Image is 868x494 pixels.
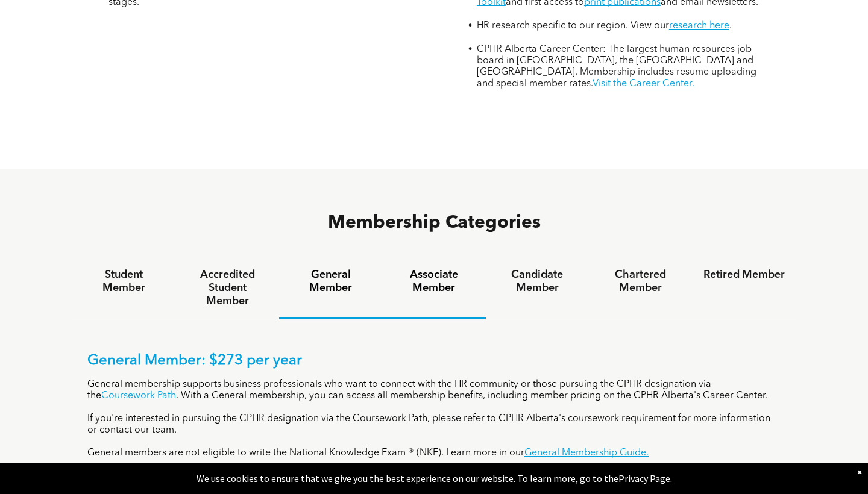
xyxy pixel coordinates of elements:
h4: Chartered Member [600,268,681,295]
span: CPHR Alberta Career Center: The largest human resources job board in [GEOGRAPHIC_DATA], the [GEOG... [477,45,756,89]
h4: Accredited Student Member [186,268,268,308]
p: General members are not eligible to write the National Knowledge Exam ® (NKE). Learn more in our [87,448,781,459]
p: General membership supports business professionals who want to connect with the HR community or t... [87,379,781,402]
p: General Member: $273 per year [87,352,781,370]
a: General Membership Guide. [524,448,649,458]
a: Visit the Career Center. [593,79,694,89]
span: HR research specific to our region. View our [477,21,669,31]
a: Privacy Page. [618,472,672,484]
p: If you're interested in pursuing the CPHR designation via the Coursework Path, please refer to CP... [87,413,781,436]
a: Coursework Path [101,391,176,401]
h4: Associate Member [393,268,474,295]
div: Dismiss notification [857,466,862,478]
span: . [729,21,732,31]
h4: Candidate Member [497,268,578,295]
h4: General Member [290,268,371,295]
span: Membership Categories [328,214,541,232]
h4: Retired Member [703,268,785,281]
h4: Student Member [83,268,165,295]
a: research here [669,21,729,31]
